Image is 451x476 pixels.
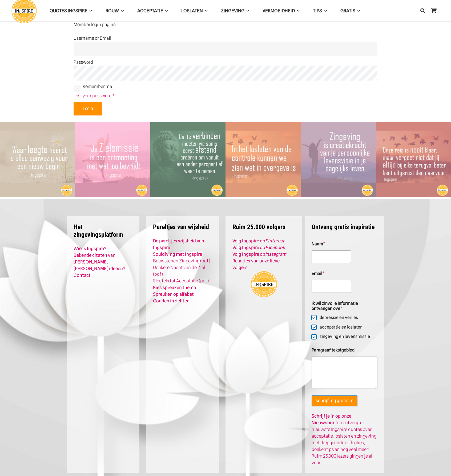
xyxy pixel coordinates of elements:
[263,8,295,13] span: VERMOEIDHEID
[312,413,376,465] a: Schrijf je in op onze Nieuwsbriefen ontvang de nieuwste Ingspire quotes over acceptatie, loslaten...
[312,223,375,231] strong: Ontvang gratis inspiratie
[312,301,377,311] legend: Ik wil zinvolle informatie ontvangen over
[153,291,194,297] a: Spreuken op alfabet
[153,298,190,303] a: Gouden inzichten
[312,271,377,276] label: Email
[153,238,204,250] a: De pareltjes wijsheid van Ingspire
[153,278,209,283] a: Sleutels tot Acceptatie (pdf)
[265,251,286,257] em: Instagram
[74,102,102,116] input: Login
[355,4,360,17] span: GRATIS Menu
[175,4,214,18] a: LoslatenLoslaten Menu
[74,83,377,90] label: Remember me
[232,238,284,243] strong: Volg Ingspire op
[74,246,106,251] a: Wie is Ingspire?
[376,122,451,197] a: Wat je bij Terugval niet mag vergeten
[312,241,377,246] label: Naam
[74,223,123,238] strong: Het zingevingsplatform
[74,253,115,265] a: Bekende citaten van [PERSON_NAME]
[312,413,351,425] strong: Schrijf je in op onze Nieuwsbrief
[301,122,376,197] a: Zingeving is creatiekracht van je persoonlijke levensvisie in je dagelijks leven – citaat van Ing...
[153,285,196,290] a: Kies spreuken thema
[221,8,244,13] span: Zingeving
[295,4,300,17] span: VERMOEIDHEID Menu
[312,395,357,406] button: schrijf mij gratis in
[119,4,124,17] span: ROUW Menu
[153,251,202,257] a: Souldiving met Ingspire
[256,4,306,18] a: VERMOEIDHEIDVERMOEIDHEID Menu
[99,4,130,18] a: ROUWROUW Menu
[163,4,168,17] span: Acceptatie Menu
[137,8,163,13] span: Acceptatie
[150,122,226,197] a: Om te verbinden moeten we soms eerst afstand creëren – Citaat van Ingspire
[226,122,301,197] img: Spreuk over controle loslaten om te accepteren wat is - citaat van Ingspire
[265,245,285,250] em: Facebook
[244,4,249,17] span: Zingeving Menu
[265,238,284,243] em: Pinterest
[153,223,209,231] strong: Pareltjes van wijsheid
[150,122,226,197] img: Quote over Verbinding - Om te verbinden moeten we afstand creëren om vanuit een ander perspectief...
[43,4,99,18] a: QUOTES INGSPIREQUOTES INGSPIRE Menu
[322,4,327,17] span: TIPS Menu
[74,266,125,271] a: [PERSON_NAME] ideeën?
[74,59,377,66] label: Password
[50,8,87,13] span: QUOTES INGSPIRE
[131,4,175,18] a: AcceptatieAcceptatie Menu
[232,251,286,257] strong: Volg Ingspire op
[74,273,91,278] a: Contact
[312,347,377,353] label: Paragraaf tekstgebied
[106,8,119,13] span: ROUW
[232,238,284,243] a: Volg Ingspire opPinterest
[376,122,451,197] img: Zinvolle Ingspire Quote over terugval met levenswijsheid voor meer vertrouwen en moed die helpt b...
[153,265,205,277] a: Donkere Nacht van de Ziel (pdf)
[203,4,208,17] span: Loslaten Menu
[232,258,280,270] a: Reacties van onze lieve volgers
[226,122,301,197] a: In het loslaten van de controle kunnen we zien wat in overgave is – citaat van Ingspire
[87,4,92,17] span: QUOTES INGSPIRE Menu
[153,258,210,263] a: Bouwstenen Zingeving (pdf)
[74,21,377,28] p: Member login pagina.
[417,4,428,17] a: Zoeken
[74,93,114,98] a: Lost your password?
[232,223,285,231] strong: Ruim 25.000 volgers
[334,4,367,18] a: GRATISGRATIS Menu
[301,122,376,197] img: Zingeving is ceatiekracht van je persoonlijke levensvisie in je dagelijks leven - citaat van Inge...
[313,8,322,13] span: TIPS
[306,4,333,18] a: TIPSTIPS Menu
[214,4,256,18] a: ZingevingZingeving Menu
[316,334,370,339] label: zingeving en levensmissie
[181,8,203,13] span: Loslaten
[316,325,363,330] label: acceptatie en loslaten
[340,8,355,13] span: GRATIS
[75,122,150,197] a: Je zielsmissie is een ontmoeting met wat jou bevrijdt ©
[232,245,285,250] a: Volg Ingspire opFacebook
[74,35,377,42] label: Username or Email
[316,315,358,321] label: depressie en verlies
[232,251,286,257] a: Volg Ingspire opInstagram
[251,271,277,297] img: Ingspire.nl - het zingevingsplatform!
